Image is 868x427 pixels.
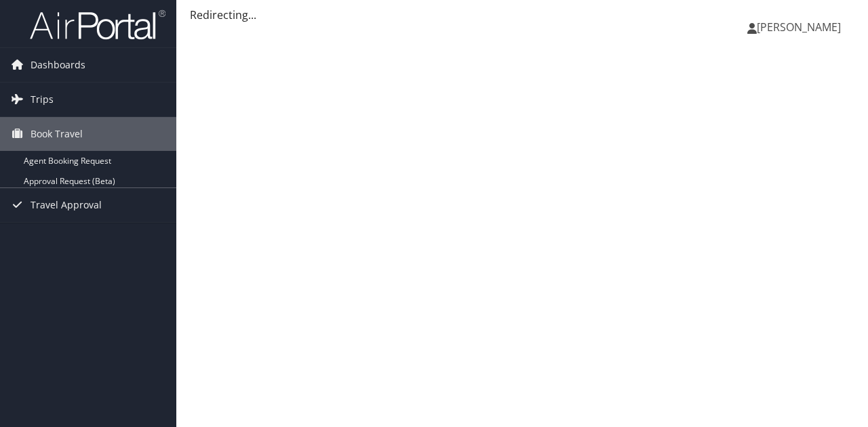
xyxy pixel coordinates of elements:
[31,83,54,116] span: Trips
[757,20,841,35] span: [PERSON_NAME]
[31,117,83,151] span: Book Travel
[747,7,854,47] a: [PERSON_NAME]
[31,48,85,82] span: Dashboards
[31,188,102,222] span: Travel Approval
[30,9,165,41] img: airportal-logo.png
[190,7,854,23] div: Redirecting...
